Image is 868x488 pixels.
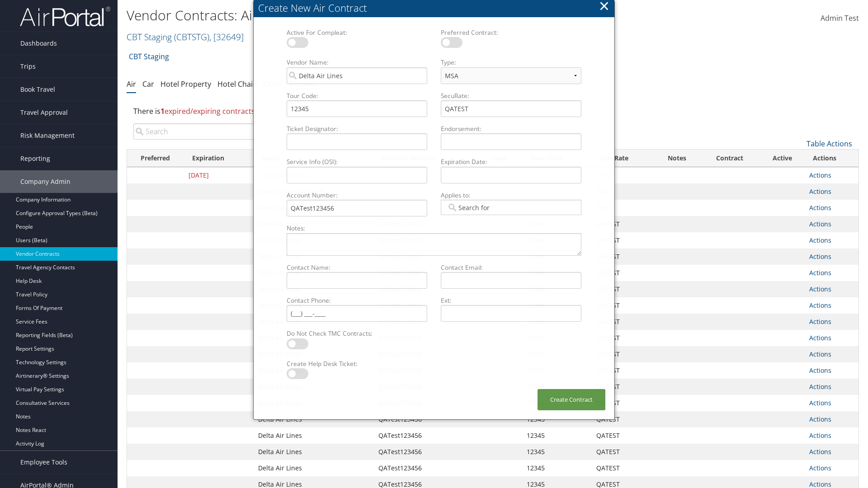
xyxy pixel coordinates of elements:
a: Actions [809,447,831,456]
label: Ext: [437,296,585,305]
td: QATEST [592,297,655,314]
a: Actions [809,366,831,375]
a: CBT Staging [129,47,169,66]
a: Actions [809,382,831,391]
a: Table Actions [807,139,852,149]
a: Hotel Property [160,79,211,89]
td: QATEST [592,346,655,362]
a: Actions [809,268,831,277]
td: [DATE] [184,167,254,183]
strong: 1 [160,106,165,116]
a: Actions [809,220,831,228]
label: Active For Compleat: [283,28,431,37]
a: Actions [809,464,831,472]
button: Create Contract [538,389,605,410]
a: Actions [809,350,831,358]
span: Book Travel [20,78,55,101]
label: Tour Code: [283,91,431,100]
th: Expiration: activate to sort column descending [184,150,254,167]
a: Car [142,79,154,89]
td: QATEST [592,330,655,346]
a: Actions [809,399,831,407]
th: SecuRate: activate to sort column ascending [592,150,655,167]
td: QATEST [592,314,655,330]
label: Do Not Check TMC Contracts: [283,329,431,338]
label: Contact Phone: [283,296,431,305]
th: Contract: activate to sort column ascending [699,150,760,167]
h1: Vendor Contracts: Air [127,6,615,25]
td: QATEST [592,362,655,379]
input: (___) ___-____ [287,305,427,322]
td: QATEST [592,379,655,395]
a: Air [127,79,136,89]
a: Actions [809,236,831,244]
span: Dashboards [20,32,57,55]
a: Actions [809,317,831,326]
td: 12345 [522,427,592,444]
span: Company Admin [20,170,71,193]
td: QATEST [592,265,655,281]
label: Service Info (OSI): [283,157,431,166]
a: Admin Test [821,5,859,33]
label: Preferred Contract: [437,28,585,37]
a: Actions [809,187,831,196]
span: Travel Approval [20,101,68,124]
td: QATest123456 [374,427,483,444]
td: Delta Air Lines [254,411,374,427]
td: 7897 [592,200,655,216]
a: Actions [809,252,831,261]
label: Ticket Designator: [283,124,431,133]
a: Actions [809,171,831,179]
input: Search [133,123,303,140]
td: 12345 [522,460,592,476]
label: Create Help Desk Ticket: [283,359,431,368]
label: Contact Email: [437,263,585,272]
label: Notes: [283,224,585,233]
td: QATest123456 [374,460,483,476]
td: QATEST [592,232,655,249]
label: Vendor Name: [283,58,431,67]
td: QATEST [592,427,655,444]
td: Delta Air Lines [254,427,374,444]
span: Reporting [20,147,50,170]
td: QATEST [592,249,655,265]
a: Hotel Chain [217,79,257,89]
td: QATEST [592,460,655,476]
th: Preferred: activate to sort column ascending [127,150,184,167]
span: Risk Management [20,124,75,147]
td: QATEST [592,411,655,427]
span: Trips [20,55,36,78]
span: , [ 32649 ] [209,31,244,43]
span: Employee Tools [20,451,67,474]
td: 12345 [522,444,592,460]
label: Account Number: [283,191,431,200]
div: Create New Air Contract [258,1,614,15]
div: There is [127,99,859,123]
label: Applies to: [437,191,585,200]
span: Admin Test [821,13,859,23]
label: Contact Name: [283,263,431,272]
a: Actions [809,203,831,212]
a: Actions [809,415,831,423]
a: Actions [809,333,831,342]
th: Active: activate to sort column ascending [760,150,804,167]
span: ( CBTSTG ) [174,31,209,43]
th: Actions [805,150,859,167]
label: Type: [437,58,585,67]
td: QATest123456 [374,444,483,460]
td: Delta Air Lines [254,444,374,460]
span: expired/expiring contracts [160,106,255,116]
img: airportal-logo.png [20,6,110,27]
label: Expiration Date: [437,157,585,166]
td: QATEST [592,281,655,297]
a: Actions [809,285,831,293]
td: QATEST [592,395,655,411]
label: Endorsement: [437,124,585,133]
input: Search for Airline [447,203,497,212]
a: Actions [809,301,831,310]
td: QATEST [592,216,655,232]
label: SecuRate: [437,91,585,100]
a: CBT Staging [127,31,244,43]
th: Notes: activate to sort column ascending [655,150,699,167]
td: QATEST [592,444,655,460]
